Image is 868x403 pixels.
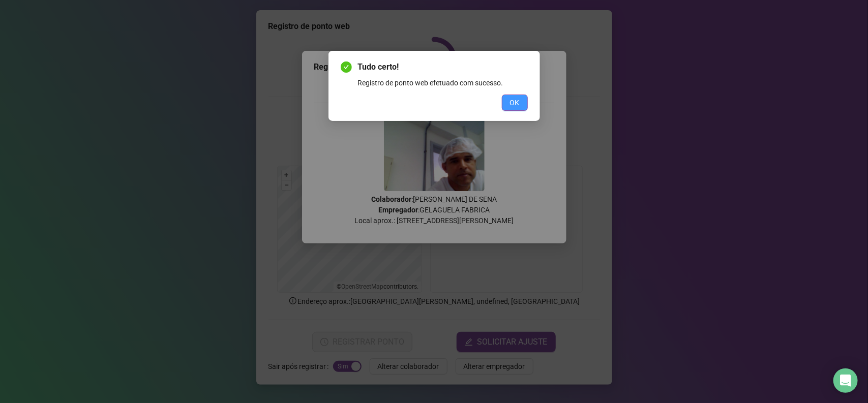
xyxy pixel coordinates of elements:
div: Open Intercom Messenger [833,368,858,393]
span: OK [510,97,520,108]
div: Registro de ponto web efetuado com sucesso. [358,77,528,88]
span: check-circle [341,61,352,73]
button: OK [502,95,528,111]
span: Tudo certo! [358,61,528,73]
